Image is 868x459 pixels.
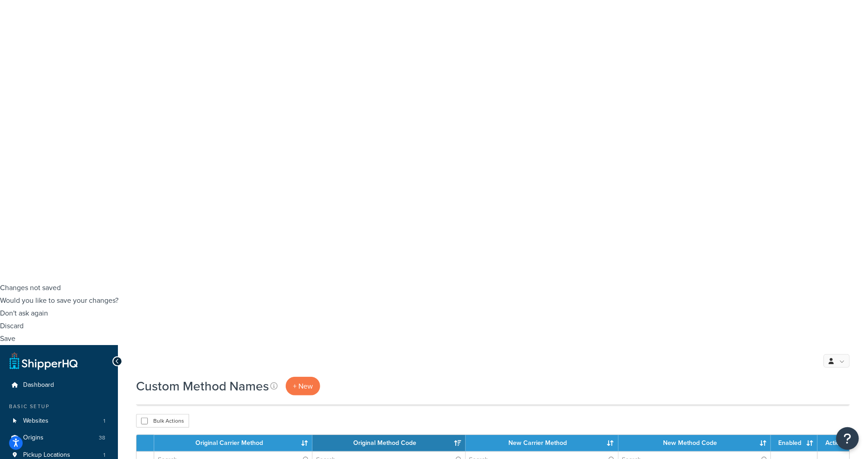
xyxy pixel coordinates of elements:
a: + New [286,377,320,395]
span: Pickup Locations [23,451,70,459]
th: Original Carrier Method: activate to sort column ascending [154,435,312,451]
span: 38 [99,434,105,442]
li: Websites [7,413,111,429]
th: New Method Code: activate to sort column ascending [619,435,771,451]
span: 1 [103,417,105,425]
button: Open Resource Center [836,427,859,450]
a: Origins 38 [7,429,111,446]
a: ShipperHQ Home [10,352,78,370]
th: New Carrier Method: activate to sort column ascending [466,435,619,451]
a: Dashboard [7,377,111,394]
a: Websites 1 [7,413,111,429]
li: Origins [7,429,111,446]
h1: Custom Method Names [136,377,269,395]
span: Websites [23,417,49,425]
th: Original Method Code: activate to sort column ascending [312,435,465,451]
span: Origins [23,434,44,442]
th: Action [818,435,849,451]
th: Enabled: activate to sort column ascending [771,435,818,451]
span: Dashboard [23,381,54,389]
span: 1 [103,451,105,459]
span: + New [293,381,313,391]
button: Bulk Actions [136,414,189,428]
div: Basic Setup [7,403,111,410]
